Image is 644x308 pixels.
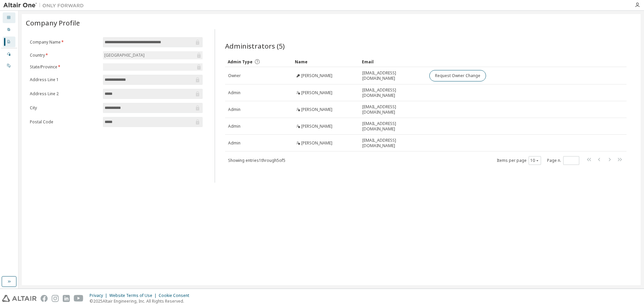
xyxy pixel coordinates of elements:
[295,56,357,67] div: Name
[30,105,99,111] label: City
[530,158,539,163] button: 10
[228,140,240,146] span: Admin
[362,70,423,81] span: [EMAIL_ADDRESS][DOMAIN_NAME]
[3,37,15,47] div: Company Profile
[63,295,70,302] img: linkedin.svg
[362,87,423,98] span: [EMAIL_ADDRESS][DOMAIN_NAME]
[159,293,193,298] div: Cookie Consent
[90,298,193,304] p: © 2025 Altair Engineering, Inc. All Rights Reserved.
[3,2,87,9] img: Altair One
[497,156,541,165] span: Items per page
[3,60,15,71] div: On Prem
[301,107,332,112] span: [PERSON_NAME]
[30,64,99,70] label: State/Province
[301,73,332,78] span: [PERSON_NAME]
[228,158,285,163] span: Showing entries 1 through 5 of 5
[3,49,15,60] div: Managed
[228,107,240,112] span: Admin
[2,295,37,302] img: altair_logo.svg
[52,295,59,302] img: instagram.svg
[301,124,332,129] span: [PERSON_NAME]
[3,12,15,23] div: Dashboard
[3,24,15,35] div: User Profile
[228,73,241,78] span: Owner
[30,40,99,45] label: Company Name
[30,77,99,82] label: Address Line 1
[429,70,486,81] button: Request Owner Change
[301,140,332,146] span: [PERSON_NAME]
[103,51,203,59] div: [GEOGRAPHIC_DATA]
[301,90,332,96] span: [PERSON_NAME]
[30,119,99,125] label: Postal Code
[74,295,84,302] img: youtube.svg
[362,121,423,132] span: [EMAIL_ADDRESS][DOMAIN_NAME]
[547,156,579,165] span: Page n.
[30,91,99,97] label: Address Line 2
[362,56,424,67] div: Email
[103,52,146,59] div: [GEOGRAPHIC_DATA]
[228,90,240,96] span: Admin
[228,59,253,65] span: Admin Type
[225,41,285,51] span: Administrators (5)
[228,124,240,129] span: Admin
[30,53,99,58] label: Country
[41,295,48,302] img: facebook.svg
[362,138,423,148] span: [EMAIL_ADDRESS][DOMAIN_NAME]
[90,293,109,298] div: Privacy
[109,293,159,298] div: Website Terms of Use
[362,104,423,115] span: [EMAIL_ADDRESS][DOMAIN_NAME]
[26,18,80,27] span: Company Profile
